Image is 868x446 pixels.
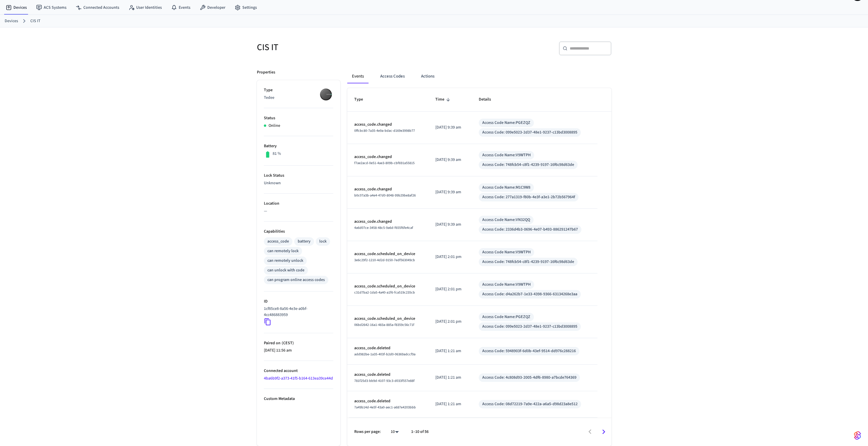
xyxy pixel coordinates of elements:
a: Developer [195,2,230,13]
p: access_code.changed [354,186,422,192]
button: Events [347,69,369,83]
div: Access Code: 2336d4b3-0696-4e07-b493-886291247b67 [482,226,578,233]
p: Paired on [264,340,333,346]
div: Access Code: 748fcb54-c8f1-4239-9197-16f6c98d63de [482,162,574,168]
span: ( CEST ) [280,340,294,346]
p: [DATE] 1:21 am [435,401,465,407]
div: Access Code: 5948903f-6d0b-43ef-9514-dd976c288216 [482,348,576,354]
span: 781f25d3-bb9d-4107-93c3-d033f557e88f [354,378,415,383]
p: Custom Metadata [264,396,333,402]
a: User Identities [124,2,166,13]
span: c31d7ba2-1da5-4a40-a1f6-fca519c235cb [354,290,415,295]
div: Access Code: d4a262b7-1e33-4398-9366-63134268e3aa [482,291,577,297]
p: — [264,208,333,214]
p: [DATE] 1:21 am [435,348,465,354]
span: 06bd2642-16a1-483a-885a-f8359c56c71f [354,322,414,327]
span: Details [479,95,499,104]
p: access_code.deleted [354,398,422,404]
div: Access Code Name: PGEZQZ [482,120,530,126]
p: Properties [257,69,275,75]
div: Access Code: 08d72219-7a9e-422a-a6a5-d98d23a8e512 [482,401,578,407]
div: Access Code: 4c808d93-2005-4df6-8980-a7bcde764369 [482,375,576,381]
a: Devices [5,18,18,24]
a: Devices [1,2,31,13]
p: Status [264,115,333,121]
p: access_code.scheduled_on_device [354,316,422,322]
a: CIS IT [30,18,41,24]
div: Access Code Name: PGEZQZ [482,314,530,320]
div: 10 [388,428,402,436]
p: [DATE] 1:21 am [435,375,465,381]
p: 81 % [273,151,281,157]
span: 7a49b14d-4e5f-43a0-aec1-a687e4203bbb [354,405,416,410]
div: Access Code Name: V9WTPH [482,282,531,288]
p: access_code.deleted [354,345,422,351]
div: Access Code: 099e5023-2d37-48e1-9237-c13bd3008895 [482,324,577,330]
span: 0ffcbc80-7a35-4e9a-bdac-d169e3998b77 [354,128,415,133]
p: Connected account [264,368,333,374]
p: access_code.changed [354,154,422,160]
p: 1cf85ce8-8a56-4e3e-a0bf-4cc486883959 [264,306,331,318]
p: Rows per page: [354,429,381,435]
img: SeamLogoGradient.69752ec5.svg [854,431,861,440]
p: Tedee [264,95,333,101]
p: [DATE] 2:01 pm [435,319,465,325]
div: can remotely unlock [267,258,303,264]
p: [DATE] 9:39 am [435,124,465,131]
div: Access Code Name: V9WTPH [482,152,531,158]
table: sticky table [347,88,611,417]
p: Location [264,201,333,207]
div: Access Code: 748fcb54-c8f1-4239-9197-16f6c98d63de [482,259,574,265]
p: Unknown [264,180,333,186]
button: Go to next page [597,425,611,439]
p: [DATE] 11:56 am [264,347,333,354]
div: ant example [347,69,611,83]
p: Type [264,87,333,93]
span: Time [435,95,452,104]
div: Access Code Name: VN32QQ [482,217,530,223]
a: Connected Accounts [71,2,124,13]
h5: CIS IT [257,41,431,53]
p: [DATE] 9:39 am [435,189,465,195]
span: Type [354,95,371,104]
p: access_code.scheduled_on_device [354,283,422,289]
p: [DATE] 2:01 pm [435,254,465,260]
div: can program online access codes [267,277,325,283]
span: 3e6c29f2-1210-4d2d-9150-7edf563049cb [354,258,415,263]
p: access_code.deleted [354,372,422,378]
span: b0c07a3b-a4e4-47d0-8048-99b29be8af26 [354,193,416,198]
span: 4a6d07ce-3458-48c5-9a6d-f655f6fe4caf [354,225,413,230]
p: Lock Status [264,173,333,179]
span: add982be-1a35-403f-b2d0-06369adccf9a [354,352,415,357]
p: [DATE] 9:39 am [435,157,465,163]
p: Battery [264,143,333,149]
div: Access Code: 099e5023-2d37-48e1-9237-c13bd3008895 [482,129,577,136]
span: f7ae2acd-0e51-4ae3-809b-cbf691a55815 [354,161,415,166]
a: 4ba6b9f2-a373-41f5-b164-613ea39ce44d [264,375,333,381]
div: access_code [267,238,289,245]
div: can unlock with code [267,267,304,273]
p: access_code.changed [354,122,422,128]
div: Access Code Name: M1C9W8 [482,185,530,191]
p: access_code.scheduled_on_device [354,251,422,257]
p: ID [264,298,333,305]
a: Events [166,2,195,13]
img: Tedee Smart Lock [319,87,333,102]
button: Actions [416,69,439,83]
p: [DATE] 2:01 pm [435,286,465,292]
div: can remotely lock [267,248,299,254]
div: lock [319,238,327,245]
p: Capabilities [264,229,333,235]
button: Access Codes [376,69,409,83]
div: Access Code: 277a1319-f80b-4e3f-a3e1-2b72b567964f [482,194,575,200]
p: [DATE] 9:39 am [435,222,465,228]
p: 1–10 of 56 [411,429,429,435]
p: Online [269,123,280,129]
a: Settings [230,2,262,13]
div: battery [298,238,311,245]
p: access_code.changed [354,219,422,225]
div: Access Code Name: V9WTPH [482,249,531,255]
a: ACS Systems [31,2,71,13]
